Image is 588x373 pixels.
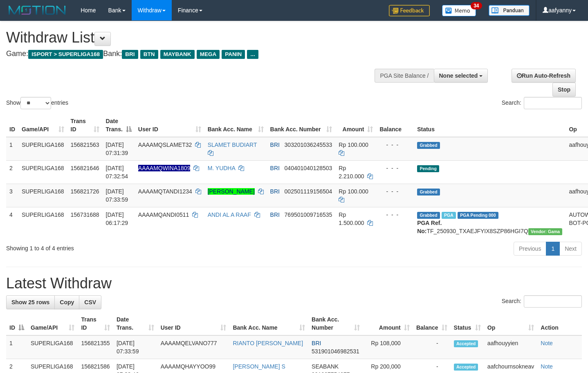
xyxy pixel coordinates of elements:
th: Amount: activate to sort column ascending [363,312,413,335]
th: User ID: activate to sort column ascending [135,114,204,137]
td: SUPERLIGA168 [18,160,67,184]
th: Date Trans.: activate to sort column descending [103,114,135,137]
th: Balance: activate to sort column ascending [413,312,451,335]
span: Grabbed [417,212,440,219]
span: Copy 531901046982531 to clipboard [312,348,359,355]
img: Feedback.jpg [389,5,430,16]
div: PGA Site Balance / [375,69,433,83]
span: Vendor URL: https://trx31.1velocity.biz [528,228,563,235]
span: [DATE] 07:32:54 [106,165,128,180]
span: Nama rekening ada tanda titik/strip, harap diedit [138,165,191,171]
span: BRI [312,340,321,346]
th: Game/API: activate to sort column ascending [18,114,67,137]
span: 34 [471,2,482,9]
span: BRI [270,165,280,171]
label: Show entries [6,97,68,109]
span: Marked by aafromsomean [442,212,456,219]
a: Show 25 rows [6,295,55,309]
a: RIANTO [PERSON_NAME] [233,340,303,346]
span: 156821563 [71,142,99,148]
span: AAAAMQTANDI1234 [138,188,192,195]
div: - - - [379,211,411,219]
a: CSV [79,295,101,309]
span: Rp 1.500.000 [339,211,364,226]
th: Date Trans.: activate to sort column ascending [113,312,157,335]
span: PGA Pending [458,212,498,219]
a: ANDI AL A RAAF [208,211,251,218]
a: 1 [546,242,560,256]
td: 2 [6,160,18,184]
span: [DATE] 06:17:29 [106,211,128,226]
a: [PERSON_NAME] [208,188,255,195]
span: BRI [270,188,280,195]
span: Rp 100.000 [339,142,368,148]
td: 156821355 [78,335,113,359]
span: BRI [270,211,280,218]
b: PGA Ref. No: [417,220,442,234]
a: Note [541,363,553,370]
span: Rp 100.000 [339,188,368,195]
span: ... [247,50,258,59]
th: Amount: activate to sort column ascending [335,114,376,137]
span: Show 25 rows [11,299,49,306]
span: Grabbed [417,189,440,195]
a: Next [559,242,582,256]
span: BTN [140,50,158,59]
input: Search: [524,97,582,109]
td: aafhouyyien [484,335,537,359]
div: - - - [379,187,411,195]
button: None selected [434,69,488,83]
img: Button%20Memo.svg [442,5,476,16]
th: Status: activate to sort column ascending [451,312,484,335]
span: MAYBANK [160,50,195,59]
td: 1 [6,335,27,359]
span: Copy 769501009716535 to clipboard [285,211,332,218]
span: Pending [417,165,439,172]
th: Balance [376,114,414,137]
span: 156821726 [71,188,99,195]
span: CSV [84,299,96,306]
th: Trans ID: activate to sort column ascending [78,312,113,335]
img: MOTION_logo.png [6,4,68,16]
span: ISPORT > SUPERLIGA168 [28,50,103,59]
input: Search: [524,295,582,308]
a: [PERSON_NAME] S [233,363,285,370]
div: - - - [379,141,411,149]
td: TF_250930_TXAEJFYIX8SZP86HGI7Q [414,207,566,238]
span: [DATE] 07:31:39 [106,142,128,156]
th: Bank Acc. Name: activate to sort column ascending [229,312,308,335]
td: Rp 108,000 [363,335,413,359]
td: 4 [6,207,18,238]
label: Search: [502,295,582,308]
span: [DATE] 07:33:59 [106,188,128,203]
span: None selected [439,72,478,79]
span: AAAAMQSLAMET32 [138,142,192,148]
span: BRI [122,50,138,59]
div: Showing 1 to 4 of 4 entries [6,241,239,252]
td: [DATE] 07:33:59 [113,335,157,359]
span: Copy 303201036245533 to clipboard [285,142,332,148]
span: 156731688 [71,211,99,218]
th: Status [414,114,566,137]
a: Run Auto-Refresh [512,69,576,83]
th: Op: activate to sort column ascending [484,312,537,335]
th: Action [537,312,582,335]
span: SEABANK [312,363,339,370]
td: SUPERLIGA168 [18,137,67,161]
span: Copy 040401040128503 to clipboard [285,165,332,171]
span: 156821646 [71,165,99,171]
a: Note [541,340,553,346]
span: Accepted [454,340,478,347]
th: Bank Acc. Number: activate to sort column ascending [308,312,363,335]
a: Stop [552,83,576,97]
th: Bank Acc. Number: activate to sort column ascending [267,114,336,137]
h4: Game: Bank: [6,50,384,58]
th: User ID: activate to sort column ascending [157,312,230,335]
select: Showentries [20,97,51,109]
th: ID [6,114,18,137]
span: Rp 2.210.000 [339,165,364,180]
td: AAAAMQELVANO777 [157,335,230,359]
span: Grabbed [417,142,440,149]
td: SUPERLIGA168 [27,335,78,359]
td: SUPERLIGA168 [18,184,67,207]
